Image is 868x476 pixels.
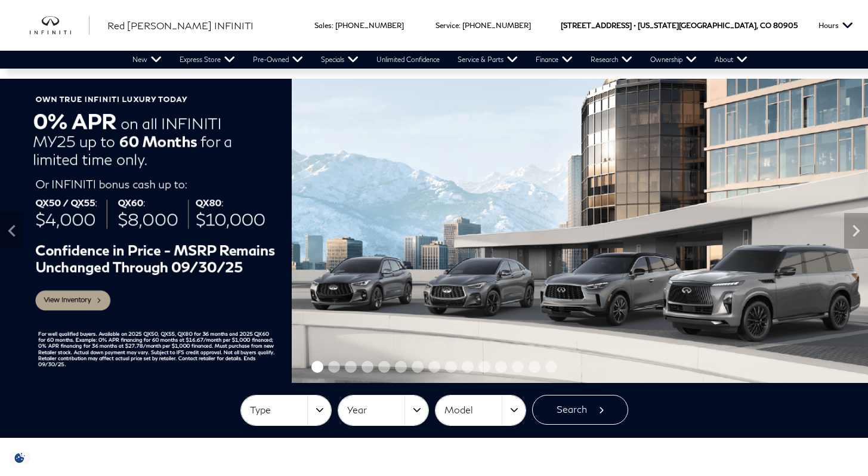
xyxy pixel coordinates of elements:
a: Research [582,51,641,69]
span: : [332,21,333,30]
span: Go to slide 10 [462,361,474,373]
a: Pre-Owned [244,51,312,69]
span: Go to slide 3 [345,361,357,373]
a: [PHONE_NUMBER] [462,21,531,30]
a: About [706,51,756,69]
span: Go to slide 2 [328,361,340,373]
a: Ownership [641,51,706,69]
img: INFINITI [30,16,89,35]
button: Search [532,395,628,425]
span: Sales [314,21,332,30]
span: Go to slide 8 [428,361,440,373]
span: Go to slide 15 [545,361,557,373]
button: Year [338,395,428,425]
span: Go to slide 14 [529,361,540,373]
a: infiniti [30,16,89,35]
section: Click to Open Cookie Consent Modal [6,452,33,464]
button: Type [241,395,331,425]
a: Finance [527,51,582,69]
span: Go to slide 13 [512,361,524,373]
span: Go to slide 9 [445,361,457,373]
span: Service [435,21,459,30]
span: Go to slide 11 [478,361,490,373]
button: Model [435,395,526,425]
a: New [123,51,171,69]
span: Go to slide 4 [362,361,373,373]
span: : [459,21,461,30]
nav: Main Navigation [123,51,756,69]
img: Opt-Out Icon [6,452,33,464]
span: Model [444,400,502,420]
a: Express Store [171,51,244,69]
span: Go to slide 5 [378,361,390,373]
a: [PHONE_NUMBER] [335,21,404,30]
span: Go to slide 12 [495,361,507,373]
span: Year [347,400,404,420]
span: Type [250,400,307,420]
a: [STREET_ADDRESS] • [US_STATE][GEOGRAPHIC_DATA], CO 80905 [561,21,798,30]
span: Go to slide 7 [412,361,424,373]
a: Service & Parts [449,51,527,69]
span: Go to slide 1 [311,361,323,373]
a: Red [PERSON_NAME] INFINITI [107,18,254,33]
div: Next [844,213,868,249]
span: Go to slide 6 [395,361,407,373]
a: Specials [312,51,367,69]
a: Unlimited Confidence [367,51,449,69]
span: Red [PERSON_NAME] INFINITI [107,20,254,31]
